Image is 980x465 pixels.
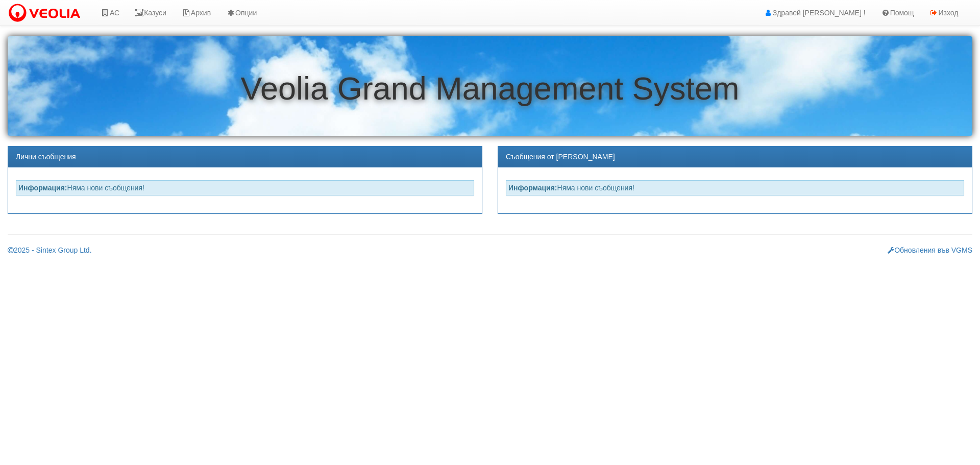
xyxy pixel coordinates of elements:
strong: Информация: [508,184,557,192]
div: Няма нови съобщения! [506,180,964,195]
a: 2025 - Sintex Group Ltd. [8,246,92,254]
strong: Информация: [18,184,67,192]
div: Няма нови съобщения! [16,180,474,195]
div: Лични съобщения [8,146,482,167]
img: VeoliaLogo.png [8,3,85,24]
a: Обновления във VGMS [888,246,972,254]
h1: Veolia Grand Management System [8,71,972,106]
div: Съобщения от [PERSON_NAME] [498,146,972,167]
